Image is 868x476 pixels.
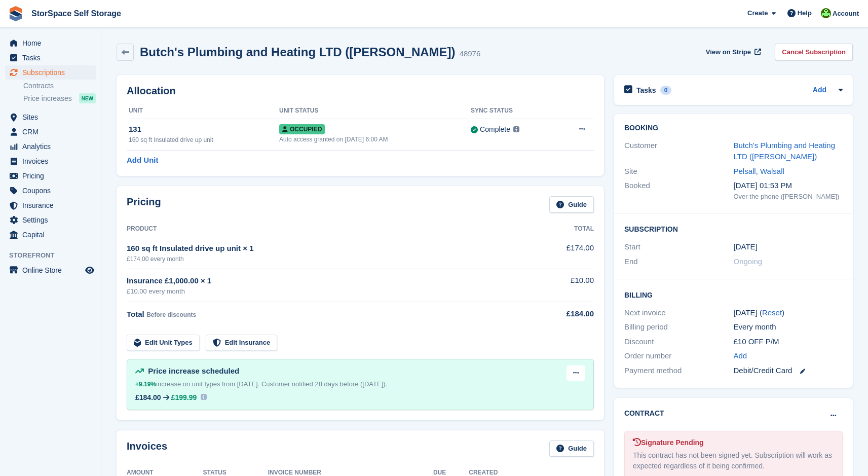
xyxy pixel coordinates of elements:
div: £184.00 [522,308,594,320]
a: menu [5,36,96,50]
th: Total [522,221,594,237]
td: £174.00 [522,237,594,269]
a: menu [5,228,96,242]
div: End [624,256,734,268]
a: Guide [549,441,594,457]
th: Unit [127,103,279,119]
span: CRM [22,125,83,139]
span: Before discounts [146,311,196,318]
div: Order number [624,350,734,362]
span: Settings [22,213,83,227]
span: Analytics [22,139,83,154]
a: menu [5,110,96,124]
div: Next invoice [624,307,734,319]
div: Signature Pending [633,437,834,448]
th: Product [127,221,522,237]
h2: Allocation [127,85,594,97]
a: menu [5,51,96,65]
div: 160 sq ft Insulated drive up unit × 1 [127,243,522,254]
a: Butch's Plumbing and Heating LTD ([PERSON_NAME]) [734,141,836,161]
span: Subscriptions [22,65,83,80]
div: This contract has not been signed yet. Subscription will work as expected regardless of it being ... [633,450,834,471]
a: menu [5,169,96,183]
a: Add [813,85,826,96]
div: NEW [79,93,96,103]
img: Jon Pace [821,8,831,18]
h2: Billing [624,289,843,300]
h2: Booking [624,124,843,132]
th: Unit Status [279,103,471,119]
span: increase on unit types from [DATE]. [135,380,259,388]
div: 131 [129,124,279,135]
a: menu [5,65,96,80]
div: Over the phone ([PERSON_NAME]) [734,192,843,202]
a: Cancel Subscription [775,44,853,60]
span: Total [127,310,144,318]
span: Insurance [22,198,83,212]
a: StorSpace Self Storage [27,5,125,22]
div: Start [624,241,734,253]
h2: Tasks [636,86,656,95]
span: Account [833,9,859,19]
a: Contracts [23,81,96,91]
span: Capital [22,228,83,242]
span: Occupied [279,124,325,134]
img: icon-info-grey-7440780725fd019a000dd9b08b2336e03edf1995a4989e88bcd33f0948082b44.svg [513,126,519,132]
img: icon-info-931a05b42745ab749e9cb3f8fd5492de83d1ef71f8849c2817883450ef4d471b.svg [201,394,207,400]
span: Tasks [22,51,83,65]
a: View on Stripe [702,44,763,60]
a: menu [5,184,96,198]
div: £184.00 [135,393,161,401]
div: Customer [624,140,734,163]
a: Preview store [84,264,96,276]
div: Every month [734,321,843,333]
a: Edit Unit Types [127,335,200,351]
img: stora-icon-8386f47178a22dfd0bd8f6a31ec36ba5ce8667c1dd55bd0f319d3a0aa187defe.svg [8,6,23,21]
div: Payment method [624,365,734,377]
div: +9.19% [135,379,156,389]
a: menu [5,139,96,154]
th: Sync Status [471,103,556,119]
div: Complete [480,124,510,135]
div: 160 sq ft Insulated drive up unit [129,135,279,144]
div: £10 OFF P/M [734,336,843,348]
span: £199.99 [171,393,197,401]
h2: Butch's Plumbing and Heating LTD ([PERSON_NAME]) [140,45,456,59]
h2: Invoices [127,441,167,457]
div: Discount [624,336,734,348]
span: Customer notified 28 days before ([DATE]). [261,380,387,388]
a: Guide [549,196,594,213]
span: Pricing [22,169,83,183]
a: Edit Insurance [206,335,278,351]
div: [DATE] ( ) [734,307,843,319]
a: menu [5,213,96,227]
div: Billing period [624,321,734,333]
a: Pelsall, Walsall [734,167,784,175]
a: Reset [762,308,782,317]
a: menu [5,125,96,139]
div: £174.00 every month [127,254,522,264]
div: Insurance £1,000.00 × 1 [127,275,522,287]
h2: Pricing [127,196,161,213]
span: Sites [22,110,83,124]
span: Home [22,36,83,50]
a: menu [5,198,96,212]
span: Storefront [9,250,101,261]
span: View on Stripe [706,47,751,57]
div: 0 [660,86,672,95]
span: Price increase scheduled [148,367,239,375]
div: Site [624,166,734,177]
span: Online Store [22,263,83,277]
span: Ongoing [734,257,763,266]
div: Debit/Credit Card [734,365,843,377]
a: menu [5,154,96,168]
a: Add [734,350,747,362]
span: Invoices [22,154,83,168]
div: Booked [624,180,734,201]
span: Help [798,8,812,18]
a: Add Unit [127,155,158,166]
h2: Contract [624,408,664,419]
time: 2024-08-05 00:00:00 UTC [734,241,758,253]
div: Auto access granted on [DATE] 6:00 AM [279,135,471,144]
a: Price increases NEW [23,93,96,104]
